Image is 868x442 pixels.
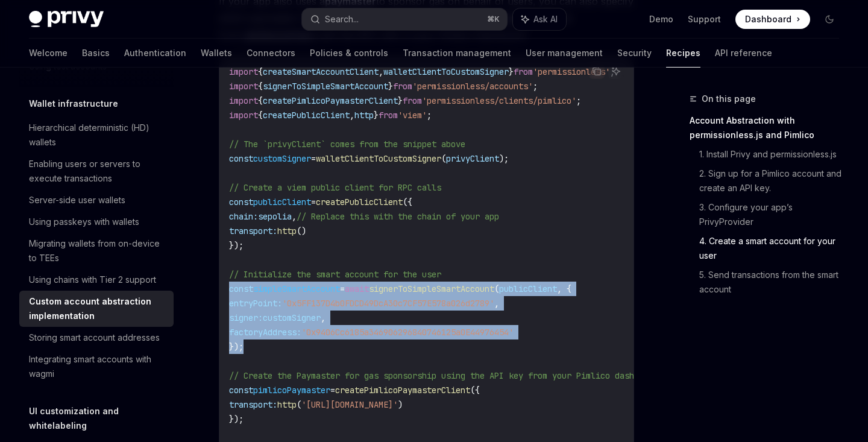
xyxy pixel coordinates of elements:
[19,349,174,385] a: Integrating smart accounts with wagmi
[292,211,297,222] span: ,
[29,294,166,323] div: Custom account abstraction implementation
[229,139,465,150] span: // The `privyClient` comes from the snippet above
[301,399,398,410] span: '[URL][DOMAIN_NAME]'
[403,39,511,68] a: Transaction management
[403,95,422,106] span: from
[247,39,295,68] a: Connectors
[19,291,174,327] a: Custom account abstraction implementation
[201,39,232,68] a: Wallets
[19,211,174,233] a: Using passkeys with wallets
[403,197,412,207] span: ({
[557,283,571,294] span: , {
[533,13,558,25] span: Ask AI
[229,95,258,106] span: import
[297,211,499,222] span: // Replace this with the chain of your app
[316,197,403,207] span: createPublicClient
[379,110,398,121] span: from
[258,66,263,77] span: {
[19,269,174,291] a: Using chains with Tier 2 support
[229,197,253,207] span: const
[576,95,581,106] span: ;
[509,66,514,77] span: }
[29,330,160,345] div: Storing smart account addresses
[263,81,388,92] span: signerToSimpleSmartAccount
[263,66,379,77] span: createSmartAccountClient
[379,66,383,77] span: ,
[533,81,538,92] span: ;
[19,233,174,269] a: Migrating wallets from on-device to TEEs
[253,385,330,396] span: pimlicoPaymaster
[513,8,566,30] button: Ask AI
[690,111,849,145] a: Account Abstraction with permissionless.js and Pimlico
[427,110,432,121] span: ;
[282,298,494,309] span: '0x5FF137D4b0FDCD49DcA30c7CF57E578a026d2789'
[29,157,166,186] div: Enabling users or servers to execute transactions
[311,197,316,207] span: =
[229,327,301,338] span: factoryAddress:
[335,385,470,396] span: createPimlicoPaymasterClient
[229,110,258,121] span: import
[699,164,849,198] a: 2. Sign up for a Pimlico account and create an API key.
[29,121,166,150] div: Hierarchical deterministic (HD) wallets
[229,153,253,164] span: const
[29,352,166,381] div: Integrating smart accounts with wagmi
[229,66,258,77] span: import
[229,211,258,222] span: chain:
[715,39,772,68] a: API reference
[297,226,306,236] span: ()
[330,385,335,396] span: =
[302,8,506,30] button: Search...⌘K
[263,110,350,121] span: createPublicClient
[277,399,297,410] span: http
[398,399,403,410] span: )
[229,312,263,323] span: signer:
[229,269,441,280] span: // Initialize the smart account for the user
[499,283,557,294] span: publicClient
[253,197,311,207] span: publicClient
[494,298,499,309] span: ,
[229,81,258,92] span: import
[666,39,700,68] a: Recipes
[311,153,316,164] span: =
[82,39,110,68] a: Basics
[398,110,427,121] span: 'viem'
[820,10,839,29] button: Toggle dark mode
[29,193,125,207] div: Server-side user wallets
[735,10,810,29] a: Dashboard
[258,95,263,106] span: {
[487,14,500,24] span: ⌘ K
[258,81,263,92] span: {
[229,370,658,381] span: // Create the Paymaster for gas sponsorship using the API key from your Pimlico dashboard
[388,81,393,92] span: }
[325,12,359,27] div: Search...
[446,153,499,164] span: privyClient
[589,63,605,79] button: Copy the contents from the code block
[345,283,369,294] span: await
[494,283,499,294] span: (
[393,81,412,92] span: from
[699,265,849,299] a: 5. Send transactions from the smart account
[369,283,494,294] span: signerToSimpleSmartAccount
[301,327,514,338] span: '0x9406Cc6185a346906296840746125a0E44976454'
[19,189,174,211] a: Server-side user wallets
[229,385,253,396] span: const
[470,385,480,396] span: ({
[229,240,244,251] span: });
[699,232,849,265] a: 4. Create a smart account for your user
[350,110,354,121] span: ,
[124,39,186,68] a: Authentication
[29,96,118,111] h5: Wallet infrastructure
[649,13,673,25] a: Demo
[29,404,174,433] h5: UI customization and whitelabeling
[321,312,325,323] span: ,
[340,283,345,294] span: =
[702,92,756,106] span: On this page
[229,283,253,294] span: const
[253,153,311,164] span: customSigner
[29,11,104,28] img: dark logo
[354,110,374,121] span: http
[229,226,277,236] span: transport:
[253,283,340,294] span: simpleSmartAccount
[263,312,321,323] span: customSigner
[316,153,441,164] span: walletClientToCustomSigner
